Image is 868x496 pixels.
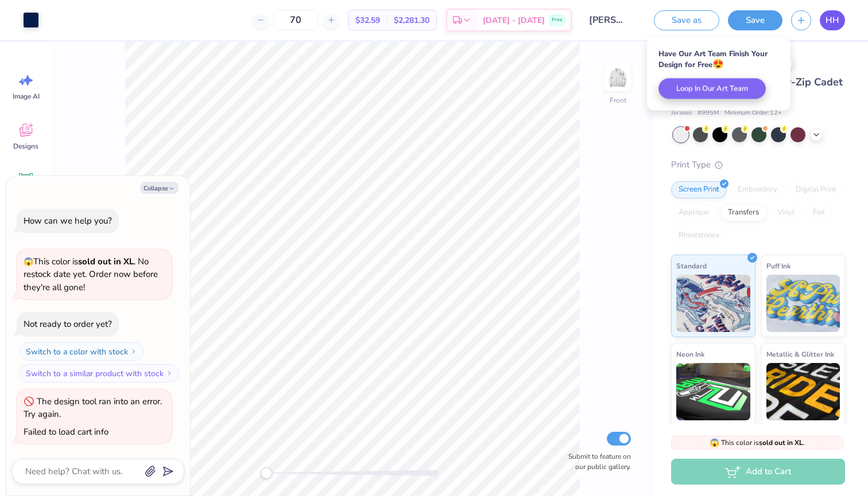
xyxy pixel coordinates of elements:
button: Switch to a similar product with stock [20,364,179,382]
img: Standard [676,275,750,332]
div: Foil [805,204,832,221]
div: Vinyl [770,204,802,221]
div: Embroidery [730,181,785,198]
span: Metallic & Glitter Ink [766,348,834,360]
button: Save as [654,10,719,30]
div: Applique [671,204,717,221]
img: Neon Ink [676,363,750,420]
span: This color is . No restock date yet. Order now before they're all gone! [24,256,158,293]
img: Switch to a similar product with stock [166,370,173,377]
div: Digital Print [788,181,844,198]
span: HH [826,14,839,27]
strong: sold out in XL [78,256,134,267]
img: Switch to a color with stock [130,348,137,355]
span: Designs [13,142,38,151]
img: Front [606,67,629,89]
div: Not ready to order yet? [24,318,112,330]
div: Transfers [720,204,766,221]
div: Have Our Art Team Finish Your Design for Free [658,49,779,70]
span: Neon Ink [676,348,704,360]
span: 😱 [710,438,719,448]
button: Save [728,10,782,30]
span: This color is . [710,438,805,448]
span: $2,281.30 [394,14,429,26]
span: 😍 [712,58,724,71]
img: Puff Ink [766,275,840,332]
label: Submit to feature on our public gallery. [562,451,631,472]
div: How can we help you? [24,215,112,226]
a: HH [820,10,845,30]
button: Collapse [140,182,179,194]
span: $32.59 [355,14,380,26]
div: Screen Print [671,181,727,198]
input: Untitled Design [580,9,637,32]
div: Front [610,95,626,106]
span: Standard [676,260,707,272]
div: Failed to load cart info [24,426,108,438]
button: Loop In Our Art Team [658,79,766,99]
input: – – [273,10,318,30]
span: Puff Ink [766,260,790,272]
div: The design tool ran into an error. Try again. [24,396,162,420]
div: Rhinestones [671,227,727,244]
span: Free [552,16,563,24]
span: [DATE] - [DATE] [483,14,545,26]
button: Switch to a color with stock [20,342,144,361]
div: Print Type [671,158,845,171]
div: Accessibility label [261,467,272,479]
img: Metallic & Glitter Ink [766,363,840,420]
span: Image AI [13,92,40,101]
strong: sold out in XL [759,438,803,447]
span: 😱 [24,256,33,267]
